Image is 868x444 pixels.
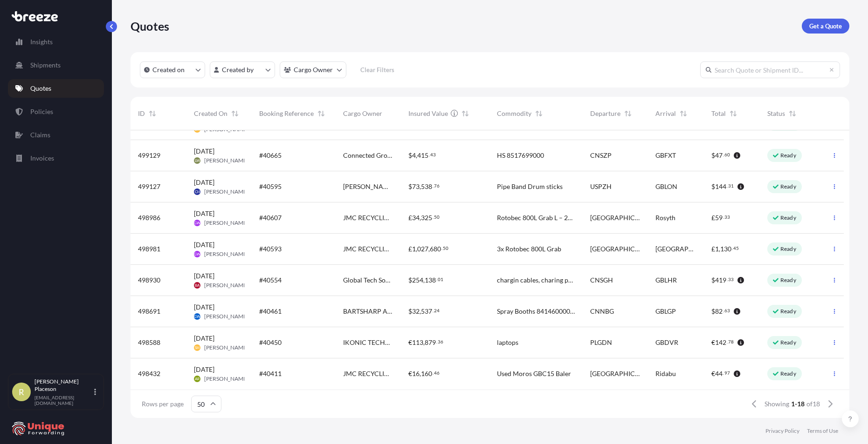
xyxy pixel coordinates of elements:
[194,218,200,228] span: GW
[711,370,715,377] span: €
[34,378,92,393] p: [PERSON_NAME] Placeson
[497,109,531,118] span: Commodity
[195,156,200,165] span: LW
[8,126,104,144] a: Claims
[8,149,104,168] a: Invoices
[421,183,432,190] span: 538
[655,338,678,347] span: GBDVR
[429,153,430,156] span: .
[715,277,726,283] span: 419
[438,278,443,281] span: 01
[497,276,575,285] span: chargin cables, charing ports, USBs, cables, plugs
[259,276,282,285] span: #40554
[590,151,612,160] span: CNSZP
[421,370,432,377] span: 160
[497,151,544,160] span: HS 8517699000
[408,246,412,252] span: £
[30,107,53,116] p: Policies
[428,246,430,252] span: ,
[30,37,53,47] p: Insights
[590,213,641,222] span: [GEOGRAPHIC_DATA]
[434,371,440,375] span: 46
[138,369,160,378] span: 498432
[204,157,248,164] span: [PERSON_NAME]
[204,188,248,195] span: [PERSON_NAME]
[8,33,104,51] a: Insights
[259,369,282,378] span: #40411
[30,154,54,163] p: Invoices
[733,247,739,250] span: 45
[408,277,412,283] span: $
[194,249,200,259] span: GW
[438,340,443,343] span: 36
[460,108,471,119] button: Sort
[138,151,160,160] span: 499129
[408,339,412,346] span: €
[138,276,160,285] span: 498930
[204,219,248,227] span: [PERSON_NAME]
[711,308,715,315] span: $
[497,244,561,254] span: 3x Rotobec 800L Grab
[343,307,393,316] span: BARTSHARP Airbrush
[194,365,214,374] span: [DATE]
[434,215,440,219] span: 50
[423,339,425,346] span: ,
[408,152,412,159] span: $
[30,61,61,70] p: Shipments
[780,276,796,284] p: Ready
[416,152,417,159] span: ,
[711,183,715,190] span: $
[655,182,677,191] span: GBLON
[408,308,412,315] span: $
[194,147,214,156] span: [DATE]
[728,278,734,281] span: 33
[140,61,205,78] button: createdOn Filter options
[780,152,796,159] p: Ready
[147,108,158,119] button: Sort
[765,427,799,435] p: Privacy Policy
[194,178,214,187] span: [DATE]
[412,339,423,346] span: 113
[715,183,726,190] span: 144
[343,182,393,191] span: [PERSON_NAME] Percussions
[412,152,416,159] span: 4
[8,79,104,98] a: Quotes
[408,370,412,377] span: €
[195,187,200,196] span: CH
[138,109,145,118] span: ID
[700,61,840,78] input: Search Quote or Shipment ID...
[195,281,200,290] span: BA
[195,374,200,383] span: AR
[204,282,248,289] span: [PERSON_NAME]
[715,339,726,346] span: 142
[138,244,160,254] span: 498981
[711,246,715,252] span: £
[416,246,417,252] span: ,
[711,215,715,221] span: £
[806,399,820,409] span: of 18
[728,184,734,188] span: 31
[259,338,282,347] span: #40450
[711,339,715,346] span: €
[724,153,730,156] span: 60
[590,109,620,118] span: Departure
[194,303,214,312] span: [DATE]
[715,215,723,221] span: 59
[420,215,421,221] span: ,
[433,215,434,219] span: .
[590,369,641,378] span: [GEOGRAPHIC_DATA]
[259,307,282,316] span: #40461
[343,109,382,118] span: Cargo Owner
[787,108,798,119] button: Sort
[809,21,842,31] p: Get a Quote
[723,215,724,219] span: .
[229,108,241,119] button: Sort
[728,340,734,343] span: 78
[433,371,434,375] span: .
[715,370,723,377] span: 44
[343,369,393,378] span: JMC RECYCLING LTD
[280,61,346,78] button: cargoOwner Filter options
[138,182,160,191] span: 499127
[807,427,838,435] a: Terms of Use
[711,277,715,283] span: $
